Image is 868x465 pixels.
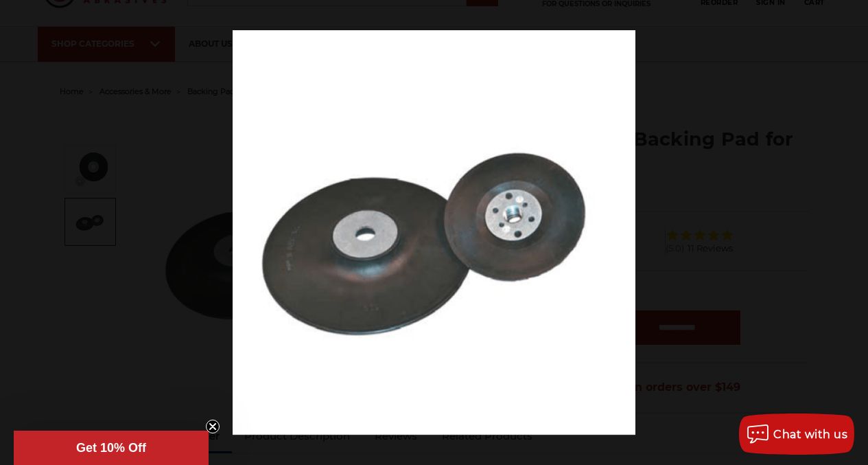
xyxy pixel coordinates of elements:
button: Chat with us [739,413,854,455]
img: Koltec_Smooth_Face_Pad__78140.1570196999.png [233,30,635,435]
div: Get 10% OffClose teaser [14,431,209,465]
button: Close teaser [206,420,220,433]
span: Chat with us [773,428,847,441]
span: Get 10% Off [76,441,146,455]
